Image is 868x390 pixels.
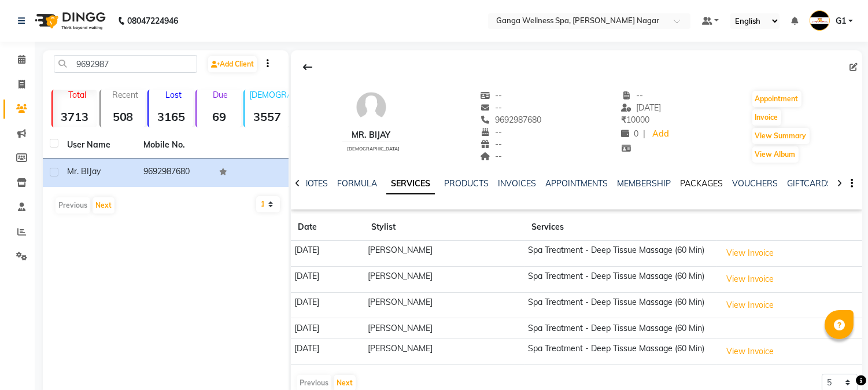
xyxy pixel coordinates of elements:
[480,90,502,101] span: --
[291,339,364,365] td: [DATE]
[545,178,608,189] a: APPOINTMENTS
[105,90,145,100] p: Recent
[732,178,778,189] a: VOUCHERS
[525,266,717,292] td: Spa Treatment - Deep Tissue Massage (60 Min)
[364,266,525,292] td: [PERSON_NAME]
[643,128,645,140] span: |
[364,241,525,267] td: [PERSON_NAME]
[752,146,799,163] button: View Album
[249,90,289,100] p: [DEMOGRAPHIC_DATA]
[197,109,241,124] strong: 69
[721,244,779,262] button: View Invoice
[680,178,723,189] a: PACKAGES
[621,115,626,125] span: ₹
[480,139,502,149] span: --
[153,90,193,100] p: Lost
[54,55,197,73] input: Search by Name/Mobile/Email/Code
[67,166,101,176] span: Mr. BIJay
[342,129,400,141] div: Mr. BIJay
[480,115,541,125] span: 9692987680
[621,115,649,125] span: 10000
[386,174,435,194] a: SERVICES
[787,178,832,189] a: GIFTCARDS
[810,10,830,31] img: G1
[444,178,489,189] a: PRODUCTS
[291,318,364,339] td: [DATE]
[836,15,846,27] span: G1
[364,339,525,365] td: [PERSON_NAME]
[721,270,779,288] button: View Invoice
[53,109,97,124] strong: 3713
[480,102,502,113] span: --
[337,178,377,189] a: FORMULA
[621,128,638,139] span: 0
[525,241,717,267] td: Spa Treatment - Deep Tissue Massage (60 Min)
[93,197,114,214] button: Next
[364,318,525,339] td: [PERSON_NAME]
[291,292,364,318] td: [DATE]
[302,178,328,189] a: NOTES
[364,214,525,241] th: Stylist
[57,90,97,100] p: Total
[245,109,289,124] strong: 3557
[29,5,109,37] img: logo
[354,90,389,124] img: avatar
[525,214,717,241] th: Services
[291,241,364,267] td: [DATE]
[199,90,241,100] p: Due
[291,266,364,292] td: [DATE]
[136,132,213,159] th: Mobile No.
[498,178,536,189] a: INVOICES
[650,126,670,142] a: Add
[621,102,661,113] span: [DATE]
[617,178,671,189] a: MEMBERSHIP
[525,339,717,365] td: Spa Treatment - Deep Tissue Massage (60 Min)
[291,214,364,241] th: Date
[480,127,502,137] span: --
[127,5,178,37] b: 08047224946
[621,90,643,101] span: --
[752,109,781,126] button: Invoice
[752,128,810,144] button: View Summary
[296,56,320,78] div: Back to Client
[752,91,801,107] button: Appointment
[136,159,213,187] td: 9692987680
[721,343,779,360] button: View Invoice
[60,132,136,159] th: User Name
[480,151,502,161] span: --
[208,56,257,72] a: Add Client
[721,296,779,314] button: View Invoice
[101,109,145,124] strong: 508
[149,109,193,124] strong: 3165
[525,292,717,318] td: Spa Treatment - Deep Tissue Massage (60 Min)
[525,318,717,339] td: Spa Treatment - Deep Tissue Massage (60 Min)
[364,292,525,318] td: [PERSON_NAME]
[347,146,400,152] span: [DEMOGRAPHIC_DATA]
